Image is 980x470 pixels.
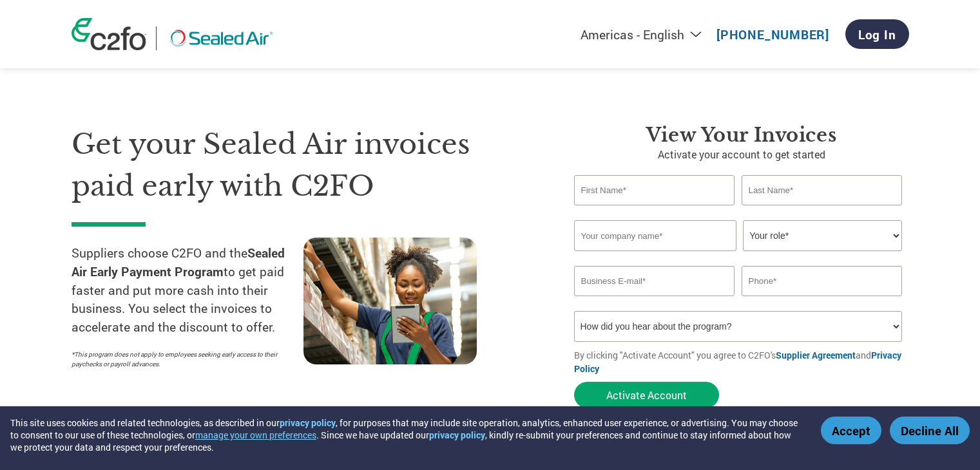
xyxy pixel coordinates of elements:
div: Inavlid Email Address [574,297,735,306]
p: Suppliers choose C2FO and the to get paid faster and put more cash into their business. You selec... [72,244,303,337]
input: Phone* [742,266,903,296]
a: Log In [845,19,909,49]
input: Your company name* [574,220,736,251]
img: Sealed Air [166,26,277,50]
a: Privacy Policy [574,349,901,375]
button: manage your own preferences [195,429,316,441]
p: *This program does not apply to employees seeking early access to their paychecks or payroll adva... [72,350,291,369]
div: Invalid company name or company name is too long [574,252,903,261]
h3: View Your Invoices [574,124,909,147]
button: Activate Account [574,382,719,408]
a: Supplier Agreement [776,349,856,361]
select: Title/Role [743,220,902,251]
div: Invalid last name or last name is too long [742,207,903,215]
a: privacy policy [429,429,485,441]
p: Activate your account to get started [574,147,909,162]
input: Last Name* [742,175,903,205]
p: By clicking "Activate Account" you agree to C2FO's and [574,348,909,375]
div: Inavlid Phone Number [742,297,903,306]
div: Invalid first name or first name is too long [574,207,735,215]
div: This site uses cookies and related technologies, as described in our , for purposes that may incl... [10,417,802,453]
button: Accept [821,417,881,444]
a: [PHONE_NUMBER] [716,26,829,42]
img: c2fo logo [72,18,146,50]
button: Decline All [890,417,970,444]
h1: Get your Sealed Air invoices paid early with C2FO [72,124,535,207]
img: supply chain worker [303,238,477,364]
input: Invalid Email format [574,266,735,296]
strong: Sealed Air Early Payment Program [72,245,285,279]
a: privacy policy [280,417,336,429]
input: First Name* [574,175,735,205]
